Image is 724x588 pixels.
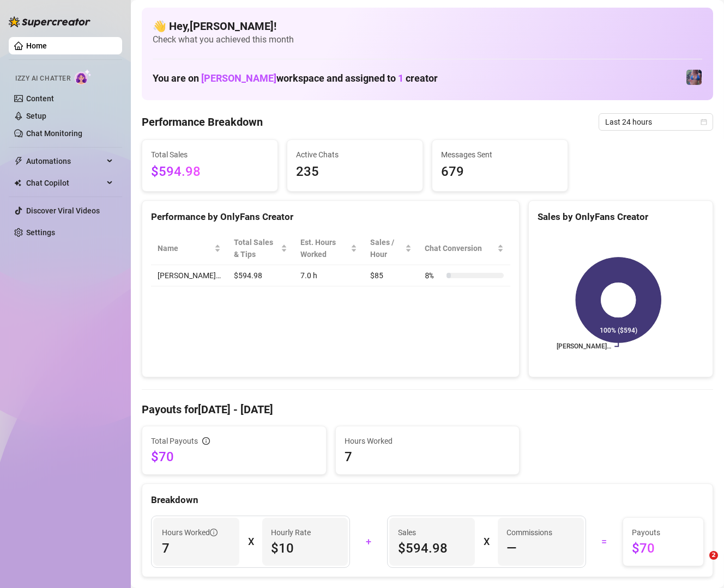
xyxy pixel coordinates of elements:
article: Commissions [506,526,552,538]
span: Check what you achieved this month [153,34,702,46]
th: Chat Conversion [418,232,510,265]
span: Active Chats [296,149,414,161]
a: Content [26,94,54,103]
th: Name [151,232,227,265]
span: [PERSON_NAME] [201,72,276,84]
h1: You are on workspace and assigned to creator [153,72,438,84]
img: Jaylie [686,70,702,85]
iframe: Intercom live chat [687,551,713,577]
td: [PERSON_NAME]… [151,265,227,286]
article: Hourly Rate [271,526,311,538]
span: info-circle [210,529,218,536]
img: Chat Copilot [14,179,21,187]
h4: Performance Breakdown [142,114,263,130]
span: 235 [296,162,414,182]
div: = [593,533,616,550]
span: 2 [709,551,718,560]
span: thunderbolt [14,157,23,166]
th: Total Sales & Tips [227,232,294,265]
span: Total Payouts [151,435,198,447]
a: Settings [26,228,55,237]
a: Setup [26,112,46,120]
img: logo-BBDzfeDw.svg [9,16,90,27]
div: X [484,533,489,550]
th: Sales / Hour [364,232,419,265]
span: 679 [441,162,559,182]
span: $70 [632,540,695,557]
span: — [506,540,517,557]
div: Breakdown [151,493,704,507]
span: Sales / Hour [370,236,403,260]
span: 7 [162,540,231,557]
span: Chat Copilot [26,174,104,192]
span: $594.98 [398,540,467,557]
a: Home [26,41,47,50]
h4: Payouts for [DATE] - [DATE] [142,402,713,417]
text: [PERSON_NAME]… [557,342,612,350]
span: calendar [701,119,707,125]
span: Total Sales & Tips [234,236,279,260]
span: Name [158,242,212,254]
span: $70 [151,448,317,465]
span: Total Sales [151,149,269,161]
div: Sales by OnlyFans Creator [538,210,704,224]
div: + [357,533,380,550]
a: Discover Viral Videos [26,206,100,215]
h4: 👋 Hey, [PERSON_NAME] ! [153,19,702,34]
span: 8 % [425,269,442,281]
span: 1 [398,72,403,84]
img: AI Chatter [75,69,92,85]
div: Est. Hours Worked [300,236,348,260]
span: Last 24 hours [605,114,707,130]
span: Hours Worked [162,526,218,538]
span: Chat Conversion [425,242,495,254]
div: X [248,533,254,550]
span: Hours Worked [345,435,511,447]
span: 7 [345,448,511,465]
td: $85 [364,265,419,286]
span: Izzy AI Chatter [15,73,70,84]
div: Performance by OnlyFans Creator [151,210,510,224]
span: Payouts [632,526,695,538]
span: info-circle [202,437,210,445]
a: Chat Monitoring [26,129,82,138]
span: Sales [398,526,467,538]
span: $594.98 [151,162,269,182]
span: $10 [271,540,340,557]
td: $594.98 [227,265,294,286]
span: Messages Sent [441,149,559,161]
td: 7.0 h [294,265,364,286]
span: Automations [26,152,104,170]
